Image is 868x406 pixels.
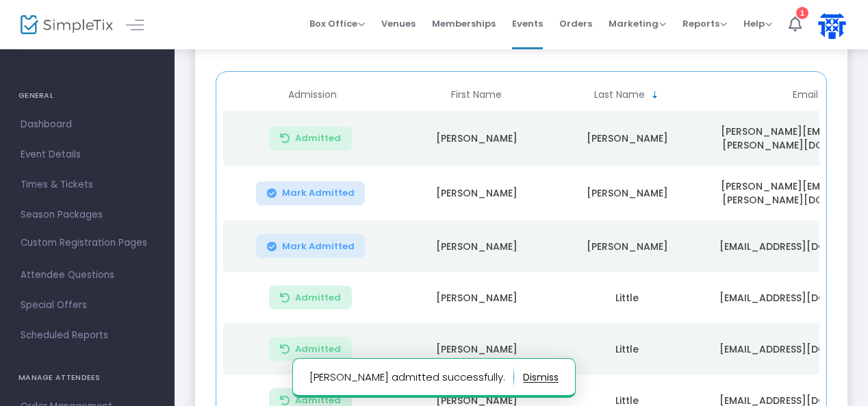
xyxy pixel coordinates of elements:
span: Help [743,17,772,30]
span: Marketing [609,17,666,30]
span: Memberships [432,6,496,41]
span: Admission [288,89,337,101]
h4: GENERAL [18,82,156,110]
button: Admitted [269,286,352,309]
span: Venues [381,6,416,41]
td: [PERSON_NAME] [552,111,702,166]
span: Reports [682,17,727,30]
td: [PERSON_NAME] [552,166,702,220]
span: Admitted [295,292,341,303]
span: Custom Registration Pages [21,236,147,250]
span: Admitted [295,133,341,144]
td: Little [552,323,702,375]
span: Orders [559,6,592,41]
td: [PERSON_NAME] [401,220,552,272]
span: Box Office [309,17,365,30]
span: Email [793,89,818,101]
span: Season Packages [21,206,154,224]
span: Admitted [295,395,341,406]
button: Mark Admitted [256,234,366,258]
span: First Name [451,89,502,101]
span: Scheduled Reports [21,327,154,344]
h4: MANAGE ATTENDEES [18,364,156,392]
span: Events [512,6,543,41]
span: Mark Admitted [282,241,355,252]
td: [PERSON_NAME] [401,166,552,220]
td: [PERSON_NAME] [401,111,552,166]
button: dismiss [523,366,559,388]
span: Last Name [594,89,645,101]
span: Admitted [295,344,341,355]
span: Dashboard [21,116,154,134]
td: [PERSON_NAME] [552,220,702,272]
span: Sortable [650,90,661,101]
td: [PERSON_NAME] [401,323,552,375]
button: Mark Admitted [256,181,366,205]
span: Event Details [21,146,154,164]
td: Little [552,272,702,323]
div: 1 [796,7,808,19]
td: [PERSON_NAME] [401,272,552,323]
span: Times & Tickets [21,176,154,194]
span: Mark Admitted [282,188,355,199]
button: Admitted [269,127,352,151]
p: [PERSON_NAME] admitted successfully. [309,366,514,388]
span: Special Offers [21,296,154,314]
span: Attendee Questions [21,266,154,284]
button: Admitted [269,337,352,361]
